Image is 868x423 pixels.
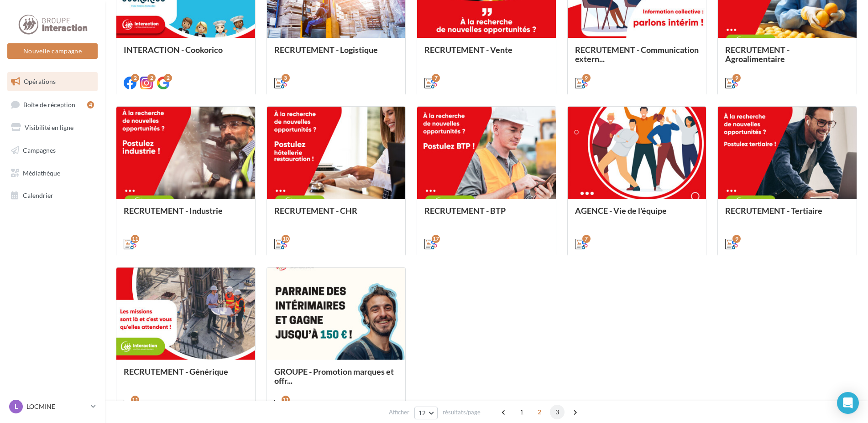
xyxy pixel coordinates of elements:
div: 4 [87,101,94,108]
span: Boîte de réception [23,100,75,108]
span: RECRUTEMENT - CHR [274,206,357,216]
span: RECRUTEMENT - BTP [424,206,506,216]
a: Calendrier [5,186,99,205]
div: 3 [282,74,290,82]
div: 11 [131,235,139,243]
button: 12 [414,407,438,419]
div: 9 [732,74,741,82]
span: RECRUTEMENT - Industrie [124,206,223,216]
a: L LOCMINE [7,398,98,415]
span: RECRUTEMENT - Générique [124,366,228,377]
a: Campagnes [5,141,99,160]
div: 11 [131,396,139,404]
p: LOCMINE [26,402,87,411]
span: L [15,402,18,411]
span: Visibilité en ligne [25,124,73,131]
span: RECRUTEMENT - Agroalimentaire [725,45,790,64]
span: RECRUTEMENT - Vente [424,45,512,55]
span: RECRUTEMENT - Logistique [274,45,378,55]
a: Boîte de réception4 [5,95,99,114]
div: 9 [582,74,591,82]
span: 1 [514,405,529,419]
span: AGENCE - Vie de l'équipe [575,206,667,216]
span: INTERACTION - Cookorico [124,45,223,55]
span: 2 [532,405,547,419]
span: 3 [550,405,565,419]
span: Campagnes [23,146,56,154]
span: Médiathèque [23,169,60,176]
span: 12 [418,409,426,417]
a: Visibilité en ligne [5,118,99,137]
span: Afficher [389,408,409,417]
span: RECRUTEMENT - Communication extern... [575,45,699,64]
a: Médiathèque [5,164,99,183]
div: 7 [432,74,440,82]
div: 10 [282,235,290,243]
div: 2 [147,74,156,82]
div: 11 [282,396,290,404]
div: Open Intercom Messenger [837,392,859,414]
span: Calendrier [23,191,53,199]
div: 2 [131,74,139,82]
div: 7 [582,235,591,243]
span: Opérations [24,77,56,85]
div: 17 [432,235,440,243]
button: Nouvelle campagne [7,43,98,59]
span: RECRUTEMENT - Tertiaire [725,206,822,216]
span: résultats/page [443,408,481,417]
div: 2 [164,74,172,82]
span: GROUPE - Promotion marques et offr... [274,366,394,386]
div: 9 [732,235,741,243]
a: Opérations [5,72,99,91]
